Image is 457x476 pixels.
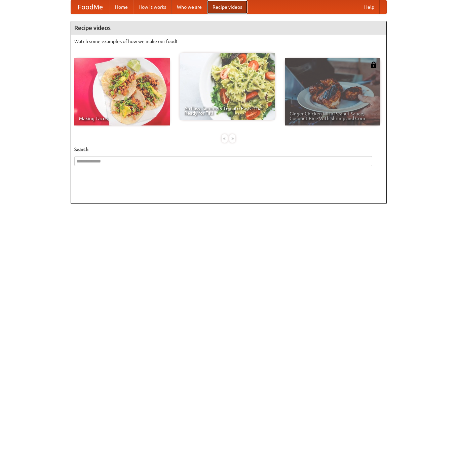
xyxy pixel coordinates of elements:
a: Making Tacos [74,58,170,125]
h5: Search [74,146,383,153]
span: Making Tacos [79,116,165,121]
a: FoodMe [71,0,110,14]
a: An Easy, Summery Tomato Pasta That's Ready for Fall [180,53,275,120]
a: Home [110,0,133,14]
img: 483408.png [370,62,377,68]
span: An Easy, Summery Tomato Pasta That's Ready for Fall [184,106,270,115]
div: « [222,134,228,143]
p: Watch some examples of how we make our food! [74,38,383,45]
div: » [229,134,235,143]
a: Who we are [172,0,207,14]
h4: Recipe videos [71,21,386,35]
a: How it works [133,0,172,14]
a: Recipe videos [207,0,247,14]
a: Help [359,0,380,14]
